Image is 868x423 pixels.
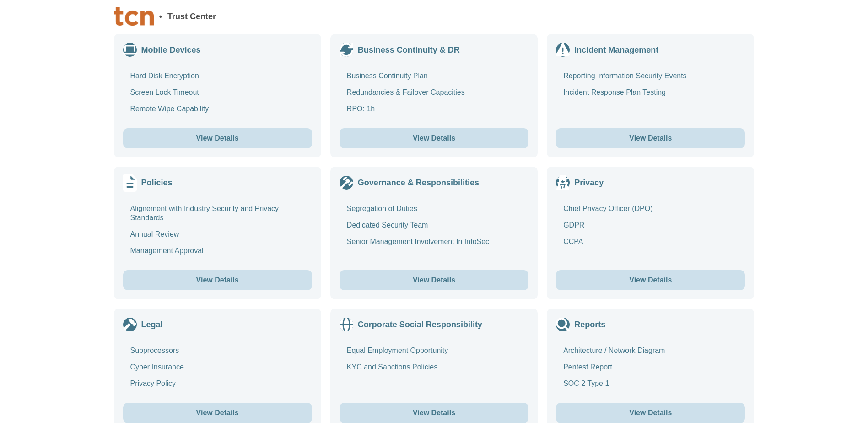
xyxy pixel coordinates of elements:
[159,12,162,21] span: •
[347,88,465,97] div: Redundancies & Failover Capacities
[123,270,312,290] button: View Details
[130,346,179,355] div: Subprocessors
[130,71,199,81] div: Hard Disk Encryption
[563,204,652,213] div: Chief Privacy Officer (DPO)
[347,204,417,213] div: Segregation of Duties
[141,45,201,54] div: Mobile Devices
[340,270,528,290] button: View Details
[556,270,745,290] button: View Details
[123,128,312,148] button: View Details
[574,320,605,329] div: Reports
[130,104,209,114] div: Remote Wipe Capability
[563,237,583,246] div: CCPA
[358,45,460,54] div: Business Continuity & DR
[130,246,204,255] div: Management Approval
[563,346,665,355] div: Architecture / Network Diagram
[130,230,179,239] div: Annual Review
[123,403,312,423] button: View Details
[114,7,154,26] img: Company Banner
[167,12,216,21] span: Trust Center
[574,178,604,187] div: Privacy
[347,104,375,114] div: RPO: 1h
[347,221,428,230] div: Dedicated Security Team
[347,237,489,246] div: Senior Management Involvement In InfoSec
[340,128,528,148] button: View Details
[358,178,479,187] div: Governance & Responsibilities
[556,403,745,423] button: View Details
[563,71,686,81] div: Reporting Information Security Events
[563,363,612,372] div: Pentest Report
[130,363,184,372] div: Cyber Insurance
[563,379,609,388] div: SOC 2 Type 1
[130,204,312,222] div: Alignement with Industry Security and Privacy Standards
[130,88,199,97] div: Screen Lock Timeout
[574,45,658,54] div: Incident Management
[347,71,428,81] div: Business Continuity Plan
[340,403,528,423] button: View Details
[563,88,666,97] div: Incident Response Plan Testing
[141,320,163,329] div: Legal
[563,221,584,230] div: GDPR
[358,320,482,329] div: Corporate Social Responsibility
[130,379,176,388] div: Privacy Policy
[141,178,173,187] div: Policies
[556,128,745,148] button: View Details
[347,346,448,355] div: Equal Employment Opportunity
[347,363,437,372] div: KYC and Sanctions Policies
